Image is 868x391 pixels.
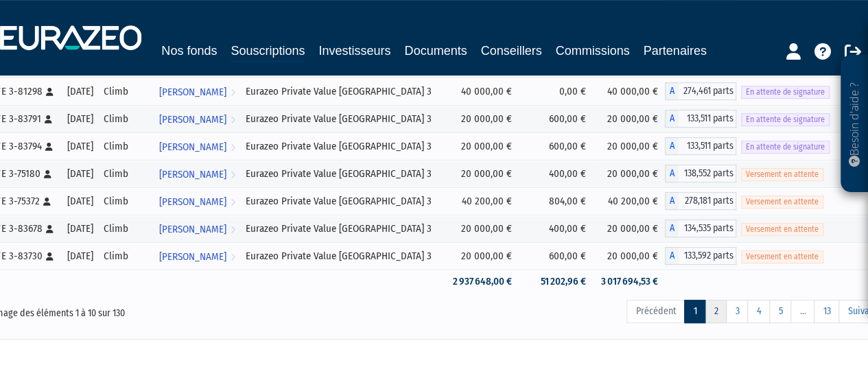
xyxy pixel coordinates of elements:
[66,249,93,263] div: [DATE]
[665,110,679,128] span: A
[159,134,226,160] span: [PERSON_NAME]
[159,217,226,242] span: [PERSON_NAME]
[231,41,305,62] a: Souscriptions
[644,41,707,60] a: Partenaires
[519,187,594,215] td: 804,00 €
[445,105,519,132] td: 20 000,00 €
[593,270,664,294] td: 3 017 694,53 €
[769,300,791,323] a: 5
[154,78,240,105] a: [PERSON_NAME]
[445,132,519,160] td: 20 000,00 €
[99,160,154,187] td: Climb
[245,194,440,209] div: Eurazeo Private Value [GEOGRAPHIC_DATA] 3
[245,112,440,126] div: Eurazeo Private Value [GEOGRAPHIC_DATA] 3
[679,165,736,182] span: 138,552 parts
[741,250,823,263] span: Versement en attente
[45,143,53,151] i: [Français] Personne physique
[230,217,235,242] i: Voir l'investisseur
[46,88,54,96] i: [Français] Personne physique
[593,105,664,132] td: 20 000,00 €
[99,215,154,242] td: Climb
[593,132,664,160] td: 20 000,00 €
[741,168,823,181] span: Versement en attente
[593,215,664,242] td: 20 000,00 €
[741,141,830,154] span: En attente de signature
[159,244,226,270] span: [PERSON_NAME]
[230,80,235,105] i: Voir l'investisseur
[99,242,154,270] td: Climb
[161,41,217,60] a: Nos fonds
[814,300,839,323] a: 13
[684,300,705,323] a: 1
[741,195,823,209] span: Versement en attente
[445,215,519,242] td: 20 000,00 €
[665,137,679,155] span: A
[230,189,235,215] i: Voir l'investisseur
[154,187,240,215] a: [PERSON_NAME]
[665,165,679,182] span: A
[519,215,594,242] td: 400,00 €
[705,300,727,323] a: 2
[230,162,235,187] i: Voir l'investisseur
[665,247,679,265] span: A
[679,247,736,265] span: 133,592 parts
[741,223,823,236] span: Versement en attente
[66,112,93,126] div: [DATE]
[99,105,154,132] td: Climb
[99,187,154,215] td: Climb
[445,78,519,105] td: 40 000,00 €
[679,220,736,237] span: 134,535 parts
[66,222,93,236] div: [DATE]
[159,162,226,187] span: [PERSON_NAME]
[593,78,664,105] td: 40 000,00 €
[665,137,736,155] div: A - Eurazeo Private Value Europe 3
[665,192,736,210] div: A - Eurazeo Private Value Europe 3
[159,189,226,215] span: [PERSON_NAME]
[665,82,736,100] div: A - Eurazeo Private Value Europe 3
[159,80,226,105] span: [PERSON_NAME]
[43,198,51,206] i: [Français] Personne physique
[154,215,240,242] a: [PERSON_NAME]
[679,82,736,100] span: 274,461 parts
[519,78,594,105] td: 0,00 €
[665,192,679,210] span: A
[665,220,679,237] span: A
[66,194,93,209] div: [DATE]
[404,41,467,60] a: Documents
[45,115,52,123] i: [Français] Personne physique
[519,105,594,132] td: 600,00 €
[445,160,519,187] td: 20 000,00 €
[245,167,440,181] div: Eurazeo Private Value [GEOGRAPHIC_DATA] 3
[679,137,736,155] span: 133,511 parts
[46,252,54,261] i: [Français] Personne physique
[556,41,630,60] a: Commissions
[593,160,664,187] td: 20 000,00 €
[665,247,736,265] div: A - Eurazeo Private Value Europe 3
[46,225,54,233] i: [Français] Personne physique
[245,139,440,154] div: Eurazeo Private Value [GEOGRAPHIC_DATA] 3
[665,82,679,100] span: A
[741,86,830,99] span: En attente de signature
[679,110,736,128] span: 133,511 parts
[230,244,235,270] i: Voir l'investisseur
[230,134,235,160] i: Voir l'investisseur
[665,220,736,237] div: A - Eurazeo Private Value Europe 3
[665,165,736,182] div: A - Eurazeo Private Value Europe 3
[519,270,594,294] td: 51 202,96 €
[519,132,594,160] td: 600,00 €
[159,107,226,132] span: [PERSON_NAME]
[665,110,736,128] div: A - Eurazeo Private Value Europe 3
[593,187,664,215] td: 40 200,00 €
[726,300,748,323] a: 3
[445,187,519,215] td: 40 200,00 €
[44,170,51,178] i: [Français] Personne physique
[679,192,736,210] span: 278,181 parts
[154,105,240,132] a: [PERSON_NAME]
[741,113,830,126] span: En attente de signature
[230,107,235,132] i: Voir l'investisseur
[847,62,863,186] p: Besoin d'aide ?
[481,41,542,60] a: Conseillers
[66,139,93,154] div: [DATE]
[66,84,93,99] div: [DATE]
[99,78,154,105] td: Climb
